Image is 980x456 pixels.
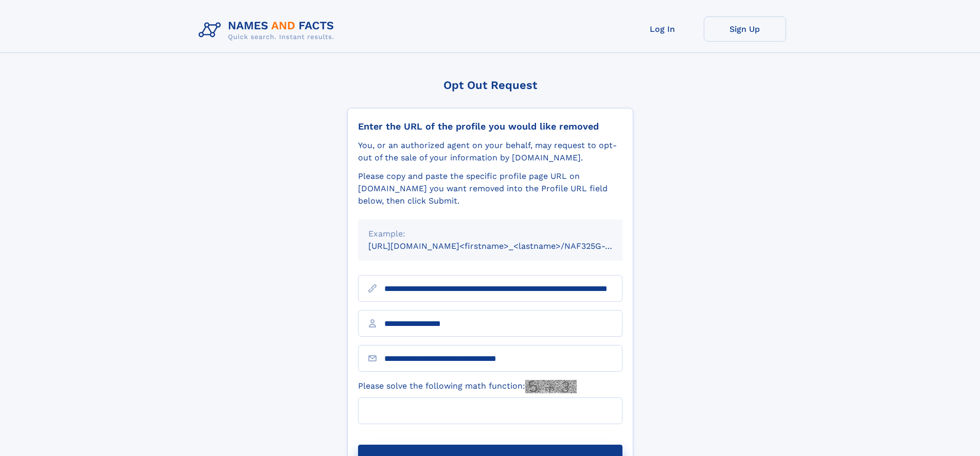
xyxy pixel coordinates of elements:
div: Enter the URL of the profile you would like removed [358,121,622,132]
a: Log In [621,16,704,42]
img: Logo Names and Facts [194,16,343,44]
div: You, or an authorized agent on your behalf, may request to opt-out of the sale of your informatio... [358,139,622,164]
div: Please copy and paste the specific profile page URL on [DOMAIN_NAME] you want removed into the Pr... [358,170,622,207]
label: Please solve the following math function: [358,380,577,393]
div: Example: [368,228,612,240]
a: Sign Up [704,16,786,42]
small: [URL][DOMAIN_NAME]<firstname>_<lastname>/NAF325G-xxxxxxxx [368,241,642,251]
div: Opt Out Request [347,79,633,92]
